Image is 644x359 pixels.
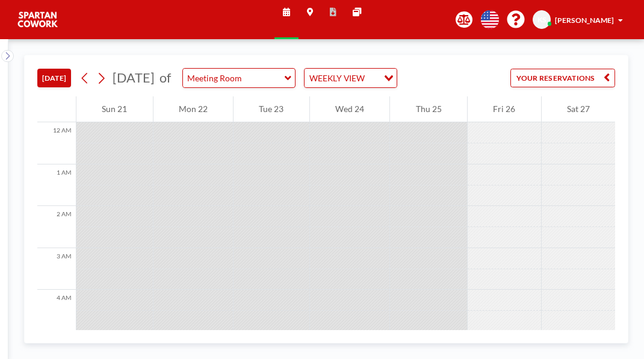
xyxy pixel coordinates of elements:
div: 3 AM [37,248,76,290]
div: Thu 25 [390,96,467,122]
div: 2 AM [37,206,76,248]
input: Meeting Room [183,69,285,87]
div: Sun 21 [76,96,153,122]
div: Tue 23 [234,96,309,122]
span: of [159,70,171,86]
div: Wed 24 [310,96,390,122]
input: Search for option [368,71,377,85]
div: Mon 22 [153,96,234,122]
span: [PERSON_NAME] [555,16,614,25]
span: WEEKLY VIEW [307,71,367,85]
span: [DATE] [113,70,155,86]
div: Search for option [305,69,397,87]
div: 12 AM [37,122,76,164]
button: [DATE] [37,69,71,87]
div: 1 AM [37,164,76,207]
div: Sat 27 [542,96,616,122]
button: YOUR RESERVATIONS [510,69,615,87]
span: KS [537,15,546,24]
div: Fri 26 [468,96,541,122]
img: organization-logo [17,9,59,30]
div: 4 AM [37,290,76,332]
